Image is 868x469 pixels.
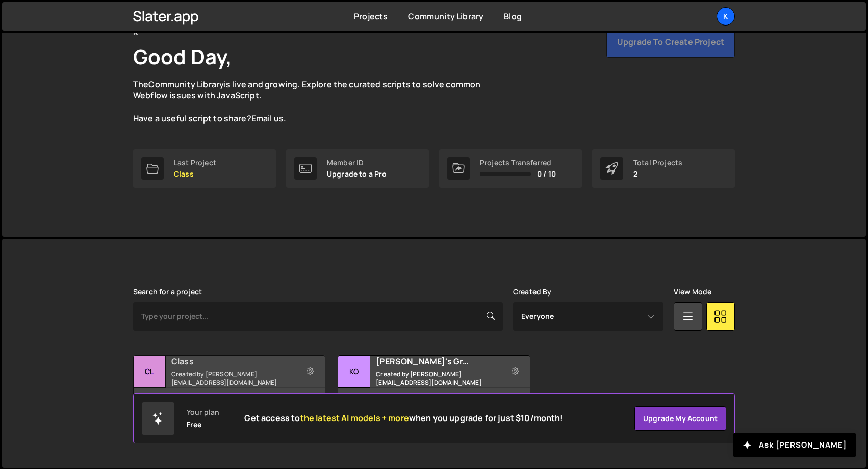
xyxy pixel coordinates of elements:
a: Community Library [408,11,483,22]
div: 12 pages, last updated by over [DATE] [338,388,529,418]
button: Ask [PERSON_NAME] [733,433,856,457]
label: View Mode [674,288,711,296]
a: Blog [504,11,522,22]
a: Community Library [148,79,224,90]
span: the latest AI models + more [300,412,409,424]
p: Class [174,170,216,178]
p: The is live and growing. Explore the curated scripts to solve common Webflow issues with JavaScri... [133,79,500,125]
a: Ko [PERSON_NAME]'s Groovy Site Created by [PERSON_NAME][EMAIL_ADDRESS][DOMAIN_NAME] 12 pages, las... [338,355,530,419]
a: Email us [251,113,284,124]
div: Cl [134,356,166,388]
p: 2 [633,170,682,178]
div: Total Projects [633,159,682,167]
label: Created By [513,288,552,296]
div: 9 pages, last updated by over [DATE] [134,388,325,418]
h2: Class [171,356,294,367]
div: Free [187,421,202,429]
a: K [717,7,735,26]
input: Type your project... [133,302,503,331]
h2: [PERSON_NAME]'s Groovy Site [376,356,499,367]
small: Created by [PERSON_NAME][EMAIL_ADDRESS][DOMAIN_NAME] [171,369,294,387]
span: 0 / 10 [537,170,556,178]
div: Your plan [187,408,219,416]
a: Last Project Class [133,149,276,188]
a: Cl Class Created by [PERSON_NAME][EMAIL_ADDRESS][DOMAIN_NAME] 9 pages, last updated by over [DATE] [133,355,325,419]
small: Created by [PERSON_NAME][EMAIL_ADDRESS][DOMAIN_NAME] [376,369,499,387]
label: Search for a project [133,288,202,296]
h1: Good Day, [133,42,232,70]
a: Projects [354,11,388,22]
div: Member ID [327,159,387,167]
h2: Get access to when you upgrade for just $10/month! [244,413,563,423]
div: Projects Transferred [480,159,556,167]
p: Upgrade to a Pro [327,170,387,178]
a: Upgrade my account [634,406,726,431]
div: Ko [338,356,370,388]
div: Last Project [174,159,216,167]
